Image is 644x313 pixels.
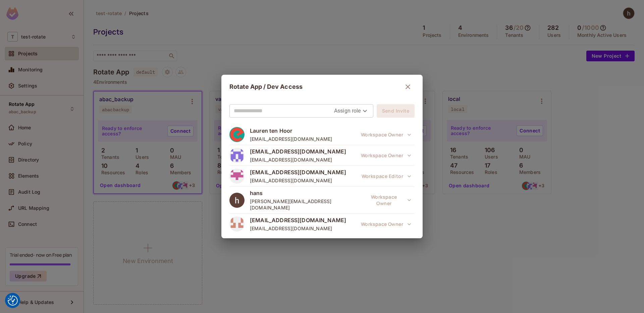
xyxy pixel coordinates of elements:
[358,128,415,141] button: Workspace Owner
[358,217,415,231] span: This role was granted at the workspace level
[250,156,346,163] span: [EMAIL_ADDRESS][DOMAIN_NAME]
[229,193,245,208] img: ACg8ocJ2DVT2rfpPOtVy5z31_eswwp5vjqy3ipHCqeAbzp0ryLQAmA=s96-c
[250,216,346,224] span: [EMAIL_ADDRESS][DOMAIN_NAME]
[377,104,415,118] button: Send Invite
[358,149,415,162] span: This role was granted at the workspace level
[250,198,362,211] span: [PERSON_NAME][EMAIL_ADDRESS][DOMAIN_NAME]
[358,217,415,231] button: Workspace Owner
[229,127,245,142] img: ACg8ocJHYq--MZPMQW-fnCmeZNufnjUSY8-gQX8D4KbJlE7Nn7VT_Dw=s96-c
[358,128,415,141] span: This role was granted at the workspace level
[358,170,415,183] button: Workspace Editor
[8,296,18,306] button: Consent Preferences
[250,177,346,184] span: [EMAIL_ADDRESS][DOMAIN_NAME]
[334,106,369,116] div: Assign role
[250,189,362,197] span: hans
[250,169,346,176] span: [EMAIL_ADDRESS][DOMAIN_NAME]
[8,296,18,306] img: Revisit consent button
[362,193,415,207] button: Workspace Owner
[362,193,415,207] span: This role was granted at the workspace level
[358,170,415,183] span: This role was granted at the workspace level
[229,80,415,93] div: Rotate App / Dev Access
[250,225,346,232] span: [EMAIL_ADDRESS][DOMAIN_NAME]
[229,169,245,184] img: 174303783
[229,216,245,232] img: 191815207
[250,127,332,134] span: Lauren ten Hoor
[229,148,245,163] img: 170305909
[250,136,332,142] span: [EMAIL_ADDRESS][DOMAIN_NAME]
[250,148,346,155] span: [EMAIL_ADDRESS][DOMAIN_NAME]
[358,149,415,162] button: Workspace Owner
